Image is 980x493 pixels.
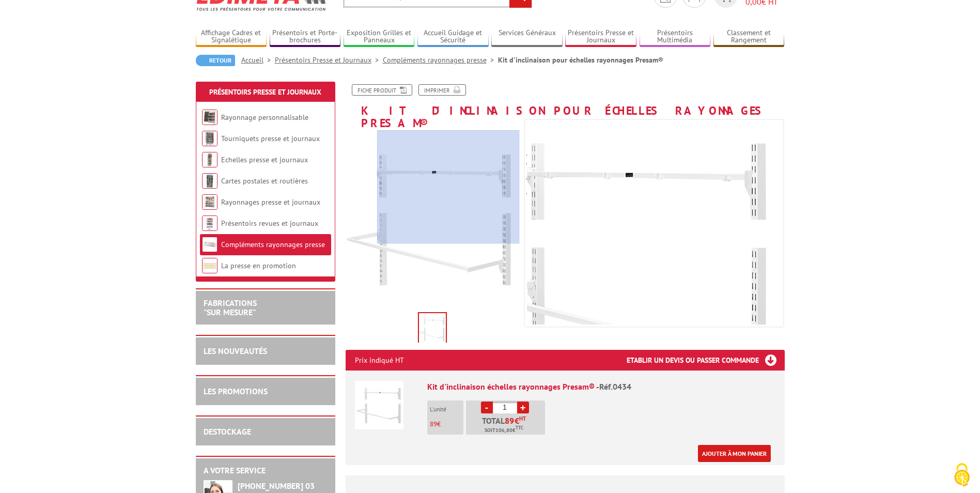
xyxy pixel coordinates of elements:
[204,466,328,475] h2: A votre service
[498,55,663,65] li: Kit d'inclinaison pour échelles rayonnages Presam®
[640,28,711,45] a: Présentoirs Multimédia
[519,415,526,422] sup: HT
[418,84,466,96] a: Imprimer
[204,386,268,396] a: LES PROMOTIONS
[698,445,771,462] a: Ajouter à mon panier
[485,426,523,435] span: Soit €
[270,28,341,45] a: Présentoirs et Porte-brochures
[202,173,217,189] img: Cartes postales et routières
[202,237,217,252] img: Compléments rayonnages presse
[204,426,251,437] a: DESTOCKAGE
[417,28,489,45] a: Accueil Guidage et Sécurité
[275,55,383,65] a: Présentoirs Presse et Journaux
[238,481,315,491] strong: [PHONE_NUMBER] 03
[495,426,512,435] span: 106,80
[430,420,437,428] span: 89
[419,313,446,345] img: complements_rayonnages_0434.jpg
[344,28,415,45] a: Exposition Grilles et Panneaux
[515,417,519,425] span: €
[355,381,403,429] img: Kit d'inclinaison échelles rayonnages Presam®
[221,134,320,143] a: Tourniquets presse et journaux
[221,240,325,249] a: Compléments rayonnages presse
[221,176,308,186] a: Cartes postales et routières
[517,402,529,413] a: +
[221,219,318,228] a: Présentoirs revues et journaux
[221,197,320,207] a: Rayonnages presse et journaux
[202,194,217,210] img: Rayonnages presse et journaux
[427,381,775,393] div: Kit d'inclinaison échelles rayonnages Presam® -
[491,28,563,45] a: Services Généraux
[202,215,217,231] img: Présentoirs revues et journaux
[627,350,785,371] h3: Etablir un devis ou passer commande
[516,425,523,430] sup: TTC
[469,417,545,435] p: Total
[430,421,463,428] p: €
[241,55,275,65] a: Accueil
[949,462,975,488] img: Cookies (fenêtre modale)
[204,346,267,356] a: LES NOUVEAUTÉS
[338,84,792,129] h1: Kit d'inclinaison pour échelles rayonnages Presam®
[202,110,217,125] img: Rayonnage personnalisable
[221,113,308,122] a: Rayonnage personnalisable
[599,381,631,392] span: Réf.0434
[352,84,412,96] a: Fiche produit
[481,402,493,413] a: -
[355,350,404,371] p: Prix indiqué HT
[505,417,515,425] span: 89
[196,28,267,45] a: Affichage Cadres et Signalétique
[944,458,980,493] button: Cookies (fenêtre modale)
[713,28,785,45] a: Classement et Rangement
[221,155,308,164] a: Echelles presse et journaux
[204,298,257,317] a: FABRICATIONS"Sur Mesure"
[202,131,217,146] img: Tourniquets presse et journaux
[196,55,235,66] a: Retour
[221,261,296,270] a: La presse en promotion
[202,152,217,167] img: Echelles presse et journaux
[209,87,321,97] a: Présentoirs Presse et Journaux
[202,258,217,273] img: La presse en promotion
[430,406,463,413] p: L'unité
[565,28,636,45] a: Présentoirs Presse et Journaux
[383,55,498,65] a: Compléments rayonnages presse
[471,107,781,418] img: complements_rayonnages_0434.jpg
